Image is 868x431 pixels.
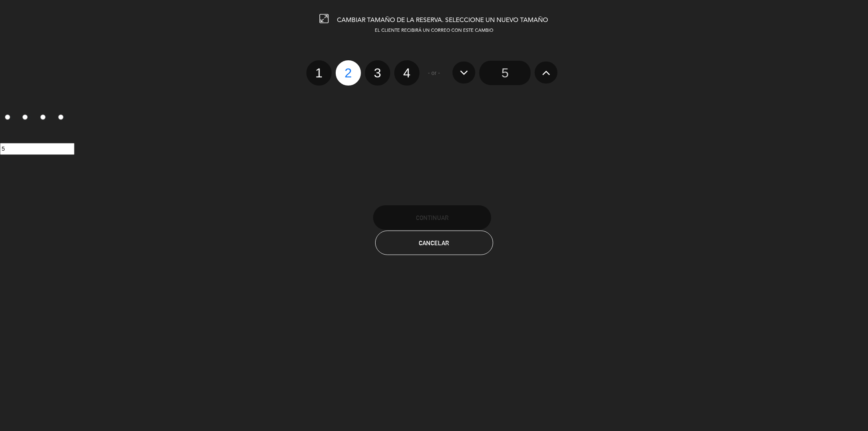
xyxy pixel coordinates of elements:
[22,114,28,120] input: 2
[373,205,491,230] button: Continuar
[416,214,448,221] span: Continuar
[419,240,449,246] span: Cancelar
[36,111,54,125] label: 3
[375,231,493,255] button: Cancelar
[40,114,46,120] input: 3
[18,111,36,125] label: 2
[306,60,332,86] label: 1
[5,114,10,120] input: 1
[394,60,420,86] label: 4
[365,60,390,86] label: 3
[336,60,361,86] label: 2
[53,111,71,125] label: 4
[428,68,440,78] span: - or -
[337,17,549,24] span: CAMBIAR TAMAÑO DE LA RESERVA. SELECCIONE UN NUEVO TAMAÑO
[375,29,493,33] span: EL CLIENTE RECIBIRÁ UN CORREO CON ESTE CAMBIO
[58,114,63,120] input: 4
